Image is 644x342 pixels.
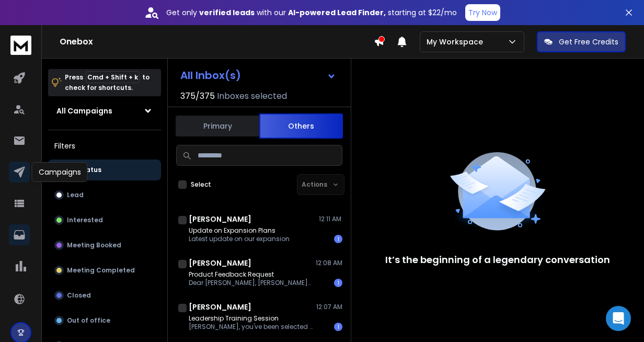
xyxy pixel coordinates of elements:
[217,90,287,102] h3: Inboxes selected
[48,185,161,206] button: Lead
[67,316,110,325] p: Out of office
[67,291,91,300] p: Closed
[191,180,211,189] label: Select
[189,323,314,331] p: [PERSON_NAME], you've been selected for
[180,90,215,102] span: 375 / 375
[559,37,618,47] p: Get Free Credits
[316,259,342,267] p: 12:08 AM
[10,36,31,55] img: logo
[189,214,251,224] h1: [PERSON_NAME]
[189,258,251,268] h1: [PERSON_NAME]
[385,253,610,267] p: It’s the beginning of a legendary conversation
[189,235,290,243] p: Latest update on our expansion
[334,279,342,287] div: 1
[189,302,251,312] h1: [PERSON_NAME]
[189,314,314,323] p: Leadership Training Session
[60,36,374,48] h1: Onebox
[67,191,84,199] p: Lead
[606,306,631,331] div: Open Intercom Messenger
[427,37,487,47] p: My Workspace
[67,216,103,224] p: Interested
[86,71,140,83] span: Cmd + Shift + k
[48,235,161,256] button: Meeting Booked
[189,270,314,279] p: Product Feedback Request
[67,241,121,249] p: Meeting Booked
[468,7,497,18] p: Try Now
[67,266,135,275] p: Meeting Completed
[334,323,342,331] div: 1
[189,279,314,287] p: Dear [PERSON_NAME], [PERSON_NAME]-smont could you
[48,100,161,121] button: All Campaigns
[199,7,255,18] strong: verified leads
[176,115,259,138] button: Primary
[56,106,112,116] h1: All Campaigns
[288,7,386,18] strong: AI-powered Lead Finder,
[48,310,161,331] button: Out of office
[48,285,161,306] button: Closed
[537,31,626,52] button: Get Free Credits
[316,303,342,311] p: 12:07 AM
[48,159,161,180] button: All Status
[48,260,161,281] button: Meeting Completed
[172,65,344,86] button: All Inbox(s)
[334,235,342,243] div: 1
[259,113,343,139] button: Others
[166,7,457,18] p: Get only with our starting at $22/mo
[180,70,241,81] h1: All Inbox(s)
[465,4,500,21] button: Try Now
[189,226,290,235] p: Update on Expansion Plans
[319,215,342,223] p: 12:11 AM
[65,72,149,93] p: Press to check for shortcuts.
[48,210,161,231] button: Interested
[48,139,161,153] h3: Filters
[32,162,88,182] div: Campaigns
